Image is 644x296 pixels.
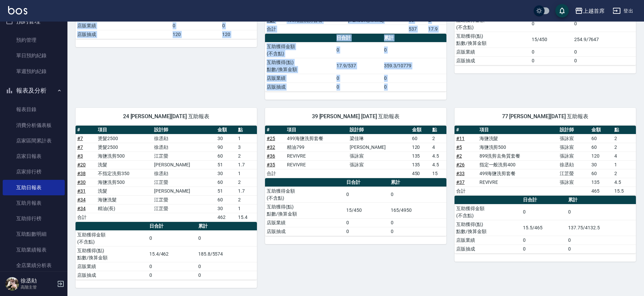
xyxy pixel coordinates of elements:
td: 15.5 [613,187,636,195]
td: 1 [236,134,257,143]
th: 點 [236,126,257,134]
td: 梁佳琳 [348,134,410,143]
button: 報表及分析 [3,82,65,99]
a: #5 [456,144,462,150]
th: 金額 [590,126,613,134]
a: #32 [267,144,275,150]
table: a dense table [265,34,446,92]
th: 累計 [382,34,446,42]
table: a dense table [265,126,446,178]
td: 60 [216,152,236,160]
td: 張詠宸 [558,152,590,160]
a: #25 [267,136,275,141]
td: [PERSON_NAME] [348,143,410,152]
img: Logo [8,6,27,14]
th: 項目 [478,126,558,134]
p: 高階主管 [21,284,55,290]
td: 1 [236,204,257,213]
td: 店販抽成 [455,244,521,253]
th: 日合計 [345,178,389,187]
td: 互助獲得金額 (不含點) [265,42,335,58]
td: 30 [216,204,236,213]
td: 店販業績 [455,47,530,56]
td: 185.8/5574 [197,246,257,262]
td: 合計 [265,25,285,33]
td: 135 [410,160,431,169]
td: 海鹽洗剪500 [96,152,152,160]
a: #30 [77,179,86,185]
td: 店販業績 [76,21,171,30]
td: 江芷螢 [152,204,216,213]
td: 店販業績 [455,236,521,244]
td: REVIVRE [478,178,558,187]
td: 0 [148,271,197,279]
th: 設計師 [152,126,216,134]
td: 互助獲得金額 (不含點) [76,230,148,246]
td: 江芷螢 [558,169,590,178]
td: 0 [382,83,446,91]
td: 15/450 [345,202,389,218]
th: # [455,126,478,134]
td: 張詠宸 [558,143,590,152]
td: 0 [573,56,636,65]
td: 15 [431,169,446,178]
table: a dense table [455,196,636,254]
td: 0 [521,204,566,220]
a: #34 [77,206,86,211]
td: 0 [521,244,566,253]
button: 上越首席 [572,4,607,18]
a: 單週預約紀錄 [3,64,65,79]
td: 互助獲得(點) 點數/換算金額 [265,58,335,74]
img: Person [5,277,19,291]
th: 金額 [410,126,431,134]
td: [PERSON_NAME] [152,160,216,169]
a: #11 [456,136,465,141]
a: 店家排行榜 [3,164,65,179]
td: 60 [216,195,236,204]
th: 點 [613,126,636,134]
a: 消費分析儀表板 [3,118,65,133]
td: 0 [566,236,636,244]
td: 徐丞勛 [152,169,216,178]
th: 設計師 [348,126,410,134]
td: 店販業績 [76,262,148,271]
td: 0 [345,218,389,227]
td: 60 [590,143,613,152]
td: 60 [216,178,236,187]
td: 0 [171,21,221,30]
td: 4 [613,152,636,160]
td: 互助獲得金額 (不含點) [265,187,345,202]
table: a dense table [455,126,636,196]
td: 0 [530,47,572,56]
td: 0 [530,16,572,32]
a: #26 [456,162,465,167]
td: 江芷螢 [152,152,216,160]
a: #33 [456,171,465,176]
td: 海鹽洗剪500 [96,178,152,187]
td: 4.5 [431,152,446,160]
td: 店販業績 [265,74,335,83]
td: 0 [148,262,197,271]
td: 1 [236,169,257,178]
span: 39 [PERSON_NAME] [DATE] 互助報表 [273,113,438,120]
td: 店販業績 [265,218,345,227]
td: 2 [431,134,446,143]
td: 0 [389,187,446,202]
a: 互助點數明細 [3,226,65,242]
td: 4 [431,143,446,152]
td: 462 [216,213,236,222]
td: 0 [197,230,257,246]
a: 店家日報表 [3,149,65,164]
a: 互助月報表 [3,195,65,211]
td: 120 [221,30,257,39]
td: 互助獲得金額 (不含點) [455,204,521,220]
td: 3 [236,143,257,152]
a: 預約管理 [3,32,65,48]
a: #35 [267,162,275,167]
th: 累計 [389,178,446,187]
td: 互助獲得(點) 點數/換算金額 [76,246,148,262]
td: 0 [345,227,389,236]
td: 0 [335,74,382,83]
td: 合計 [76,213,96,222]
td: REVIVRE [285,152,348,160]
